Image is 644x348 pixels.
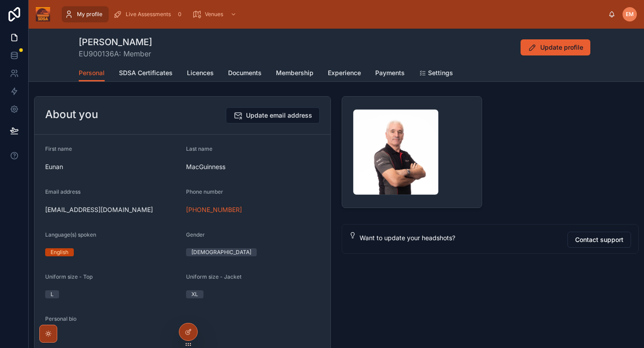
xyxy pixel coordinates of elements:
[119,68,173,77] span: SDSA Certificates
[45,162,179,171] span: Eunan
[186,231,205,238] span: Gender
[191,290,198,298] div: XL
[79,68,105,77] span: Personal
[186,188,223,195] span: Phone number
[246,111,312,120] span: Update email address
[190,6,241,22] a: Venues
[375,68,405,77] span: Payments
[540,43,583,52] span: Update profile
[186,162,320,171] span: MacGuinness
[51,248,68,256] div: English
[205,11,223,18] span: Venues
[45,145,72,152] span: First name
[228,65,262,83] a: Documents
[328,68,361,77] span: Experience
[79,65,105,82] a: Personal
[119,65,173,83] a: SDSA Certificates
[328,65,361,83] a: Experience
[45,315,76,322] span: Personal bio
[375,65,405,83] a: Payments
[186,145,212,152] span: Last name
[521,39,590,55] button: Update profile
[191,248,251,256] div: [DEMOGRAPHIC_DATA]
[419,65,453,83] a: Settings
[187,68,214,77] span: Licences
[186,273,241,280] span: Uniform size - Jacket
[51,290,54,298] div: L
[187,65,214,83] a: Licences
[126,11,171,18] span: Live Assessments
[110,6,188,22] a: Live Assessments0
[45,107,98,122] h2: About you
[77,11,102,18] span: My profile
[45,273,93,280] span: Uniform size - Top
[186,205,242,214] a: [PHONE_NUMBER]
[36,7,50,21] img: App logo
[57,4,608,24] div: scrollable content
[360,233,560,242] div: Want to update your headshots?
[226,107,320,123] button: Update email address
[428,68,453,77] span: Settings
[228,68,262,77] span: Documents
[626,11,634,18] span: EM
[45,231,96,238] span: Language(s) spoken
[45,188,80,195] span: Email address
[79,48,152,59] span: EU900136A: Member
[276,65,314,83] a: Membership
[276,68,314,77] span: Membership
[360,234,455,242] span: Want to update your headshots?
[62,6,109,22] a: My profile
[79,36,152,48] h1: [PERSON_NAME]
[568,232,631,248] button: Contact support
[174,9,185,20] div: 0
[45,205,179,214] span: [EMAIL_ADDRESS][DOMAIN_NAME]
[575,235,623,244] span: Contact support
